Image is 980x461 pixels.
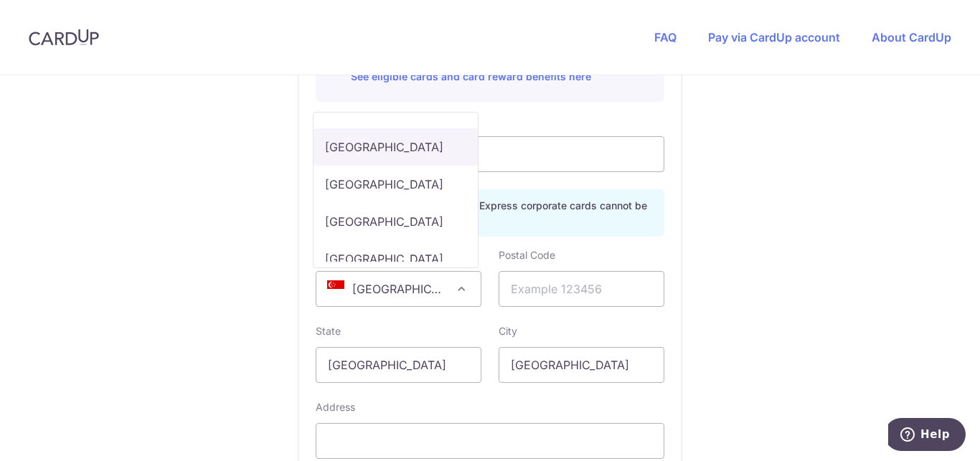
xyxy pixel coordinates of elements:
a: FAQ [654,30,677,44]
label: Postal Code [499,248,555,262]
span: Singapore [316,272,481,306]
label: City [499,324,517,338]
span: Singapore [316,271,481,307]
input: Example 123456 [499,271,664,307]
p: Please note that American Express corporate cards cannot be used. [351,199,652,227]
p: [GEOGRAPHIC_DATA] [325,250,443,267]
label: Address [316,400,355,414]
label: State [316,324,341,338]
img: CardUp [29,29,99,46]
a: Pay via CardUp account [708,30,840,44]
iframe: Secure card payment input frame [328,146,652,163]
a: See eligible cards and card reward benefits here [351,70,591,82]
p: [GEOGRAPHIC_DATA] [325,213,443,230]
p: [GEOGRAPHIC_DATA] [325,176,443,193]
p: [GEOGRAPHIC_DATA] [325,138,443,156]
a: About CardUp [872,30,951,44]
iframe: Opens a widget where you can find more information [888,418,966,454]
